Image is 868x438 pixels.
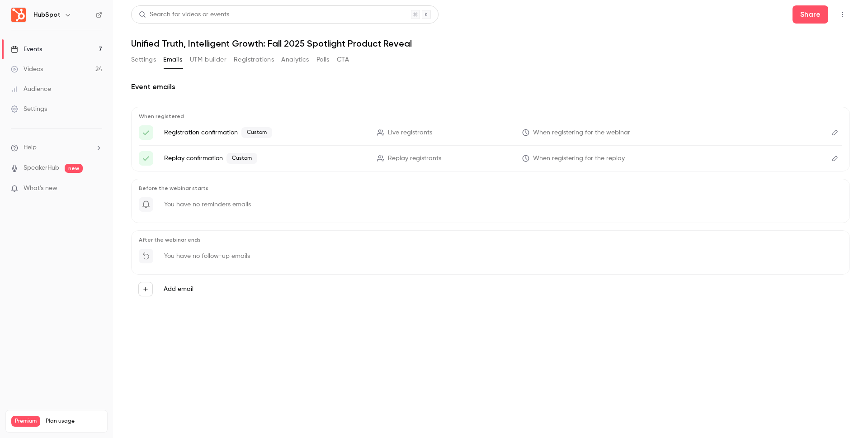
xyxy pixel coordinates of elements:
span: Live registrants [388,128,432,138]
li: Here's your access link to {{ event_name }}! 🎉 [139,125,842,140]
h6: HubSpot [33,10,61,19]
img: HubSpot [11,8,26,22]
span: When registering for the webinar [533,128,630,138]
iframe: Noticeable Trigger [91,185,102,193]
div: Audience [11,85,51,94]
button: Share [793,5,828,24]
button: Edit [828,151,842,166]
p: After the webinar ends [139,236,842,243]
li: help-dropdown-opener [11,143,102,152]
span: Custom [226,153,257,164]
div: Search for videos or events [139,10,229,19]
div: Videos [11,65,43,74]
span: new [65,164,83,173]
button: Emails [163,52,182,67]
p: Registration confirmation [164,127,366,138]
button: UTM builder [190,52,226,67]
button: CTA [337,52,349,67]
a: SpeakerHub [24,163,59,173]
div: Settings [11,105,47,114]
p: Before the webinar starts [139,185,842,192]
li: Here's your on-demand link to {{ event_name }}! [139,151,842,166]
span: When registering for the replay [533,154,625,163]
button: Settings [131,52,156,67]
p: You have no reminders emails [164,200,251,209]
button: Polls [316,52,330,67]
span: Plan usage [46,418,102,425]
p: Replay confirmation [164,153,366,164]
h2: Event emails [131,81,850,92]
span: Premium [11,416,40,427]
button: Analytics [281,52,309,67]
span: Help [24,143,37,152]
p: You have no follow-up emails [164,252,250,261]
button: Registrations [234,52,274,67]
h1: Unified Truth, Intelligent Growth: Fall 2025 Spotlight Product Reveal [131,38,850,49]
span: Custom [241,127,272,138]
label: Add email [164,285,193,294]
div: Events [11,45,42,54]
span: Replay registrants [388,154,441,163]
p: When registered [139,113,842,120]
span: What's new [24,184,57,193]
button: Edit [828,125,842,140]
